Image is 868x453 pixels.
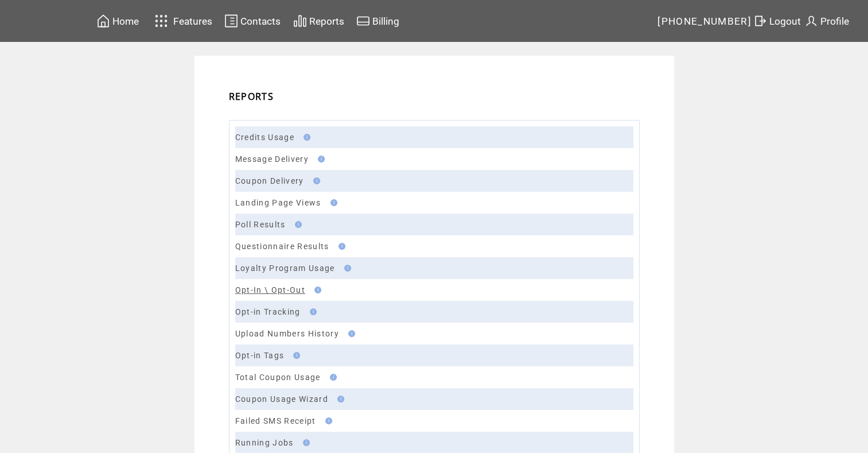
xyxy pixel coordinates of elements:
[235,220,286,229] a: Poll Results
[235,198,321,207] a: Landing Page Views
[235,373,321,382] a: Total Coupon Usage
[235,438,294,447] a: Running Jobs
[326,374,337,381] img: help.gif
[224,14,238,28] img: contacts.svg
[820,16,849,27] span: Profile
[235,307,301,316] a: Opt-in Tracking
[327,199,337,206] img: help.gif
[345,330,355,337] img: help.gif
[293,14,307,28] img: chart.svg
[372,16,399,27] span: Billing
[657,16,752,27] span: [PHONE_NUMBER]
[769,16,801,27] span: Logout
[95,12,141,30] a: Home
[173,16,212,27] span: Features
[311,286,321,293] img: help.gif
[151,11,172,30] img: features.svg
[752,12,803,30] a: Logout
[235,264,335,273] a: Loyalty Program Usage
[300,134,310,141] img: help.gif
[150,10,215,32] a: Features
[356,14,370,28] img: creidtcard.svg
[235,242,329,251] a: Questionnaire Results
[341,265,351,272] img: help.gif
[291,221,302,228] img: help.gif
[314,156,325,162] img: help.gif
[803,12,851,30] a: Profile
[290,352,300,359] img: help.gif
[235,133,294,142] a: Credits Usage
[322,417,332,424] img: help.gif
[310,177,320,184] img: help.gif
[223,12,282,30] a: Contacts
[309,16,344,27] span: Reports
[334,396,344,402] img: help.gif
[240,16,281,27] span: Contacts
[235,285,305,295] a: Opt-In \ Opt-Out
[355,12,401,30] a: Billing
[235,329,339,338] a: Upload Numbers History
[235,351,285,360] a: Opt-in Tags
[235,154,309,164] a: Message Delivery
[235,394,328,404] a: Coupon Usage Wizard
[229,90,274,103] span: REPORTS
[306,308,317,315] img: help.gif
[335,243,345,250] img: help.gif
[96,14,110,28] img: home.svg
[235,176,304,185] a: Coupon Delivery
[291,12,346,30] a: Reports
[804,14,818,28] img: profile.svg
[112,16,139,27] span: Home
[753,14,767,28] img: exit.svg
[235,416,316,425] a: Failed SMS Receipt
[299,439,310,446] img: help.gif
